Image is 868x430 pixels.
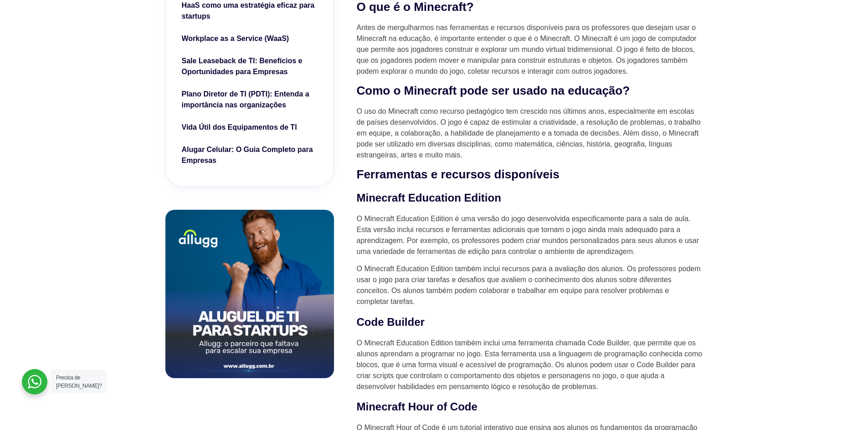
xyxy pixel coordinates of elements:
[357,263,703,307] p: O Minecraft Education Edition também inclui recursos para a avaliação dos alunos. Os professores ...
[357,399,703,415] h3: Minecraft Hour of Code
[822,386,868,430] iframe: Chat Widget
[357,190,703,206] h3: Minecraft Education Edition
[357,22,703,77] p: Antes de mergulharmos nas ferramentas e recursos disponíveis para os professores que desejam usar...
[56,374,102,389] span: Precisa de [PERSON_NAME]?
[357,213,703,257] p: O Minecraft Education Edition é uma versão do jogo desenvolvida especificamente para a sala de au...
[182,89,318,113] a: Plano Diretor de TI (PDTI): Entenda a importância nas organizações
[357,338,703,392] p: O Minecraft Education Edition também inclui uma ferramenta chamada Code Builder, que permite que ...
[357,167,703,182] h2: Ferramentas e recursos disponíveis
[357,83,703,99] h2: Como o Minecraft pode ser usado na educação?
[182,56,318,80] a: Sale Leaseback de TI: Benefícios e Oportunidades para Empresas
[357,106,703,161] p: O uso do Minecraft como recurso pedagógico tem crescido nos últimos anos, especialmente em escola...
[182,33,318,46] a: Workplace as a Service (WaaS)
[182,122,318,135] a: Vida Útil dos Equipamentos de TI
[357,314,703,330] h3: Code Builder
[182,144,318,168] a: Alugar Celular: O Guia Completo para Empresas
[165,210,334,378] img: aluguel de notebook para startups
